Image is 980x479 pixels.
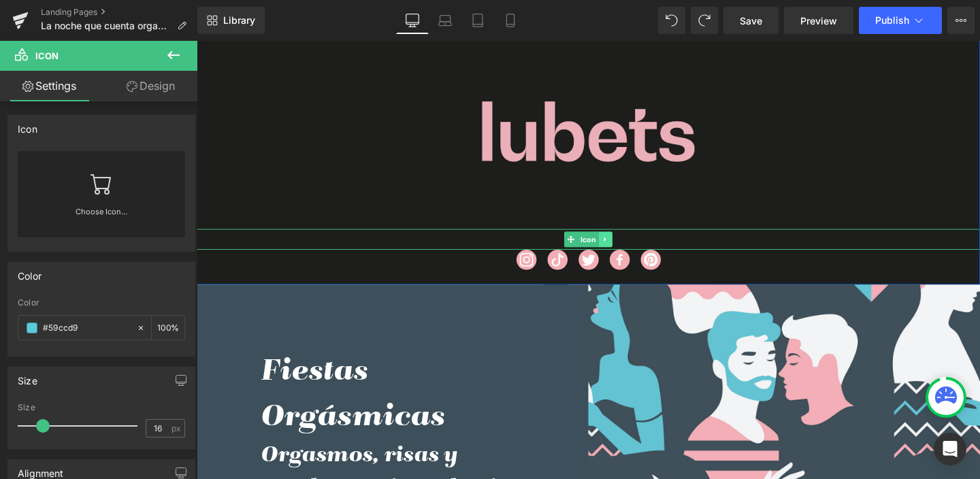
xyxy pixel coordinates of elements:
[934,433,966,465] div: Open Intercom Messenger
[401,201,423,217] span: Icon
[18,263,42,282] div: Color
[800,14,837,28] span: Preview
[101,71,200,101] a: Design
[171,424,183,433] span: px
[396,7,429,34] a: Desktop
[18,298,185,308] div: Color
[423,201,437,217] a: Expand / Collapse
[859,7,942,34] button: Publish
[68,325,344,420] h2: Fiestas Orgásmicas
[41,20,171,31] span: La noche que cuenta orgasmos · Edición Comedias
[35,50,59,61] span: Icon
[18,116,37,135] div: Icon
[740,14,762,28] span: Save
[18,403,185,412] div: Size
[43,320,130,335] input: Color
[223,14,255,27] span: Library
[784,7,853,34] a: Preview
[947,7,975,34] button: More
[152,316,184,340] div: %
[18,205,185,237] a: Choose Icon...
[691,7,718,34] button: Redo
[658,7,685,34] button: Undo
[429,7,461,34] a: Laptop
[494,7,527,34] a: Mobile
[875,15,909,26] span: Publish
[41,7,197,18] a: Landing Pages
[18,460,64,479] div: Alignment
[18,367,37,386] div: Size
[197,7,265,34] a: New Library
[461,7,494,34] a: Tablet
